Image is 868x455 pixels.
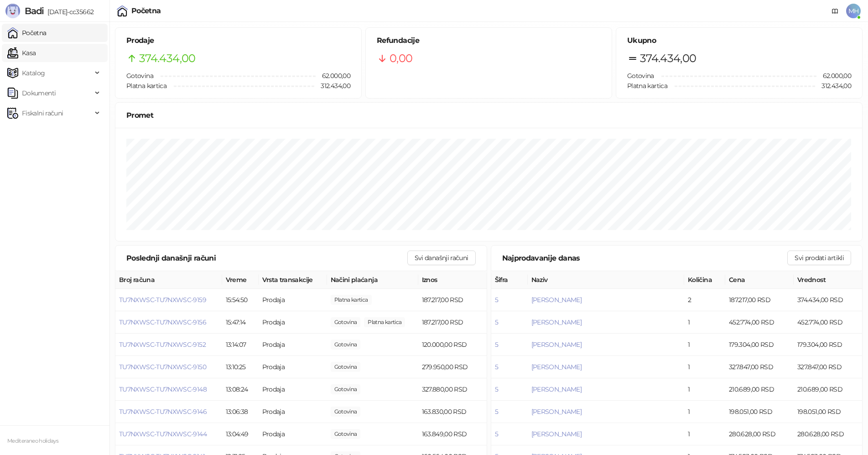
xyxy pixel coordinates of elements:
[390,50,412,67] span: 0,00
[222,271,259,289] th: Vreme
[725,289,794,311] td: 187.217,00 RSD
[684,356,725,378] td: 1
[222,378,259,401] td: 13:08:24
[725,311,794,334] td: 452.774,00 RSD
[495,318,498,326] button: 5
[495,430,498,438] button: 5
[119,430,207,438] button: TU7NXWSC-TU7NXWSC-9144
[491,271,528,289] th: Šifra
[794,311,862,334] td: 452.774,00 RSD
[794,289,862,311] td: 374.434,00 RSD
[418,378,487,401] td: 327.880,00 RSD
[259,356,327,378] td: Prodaja
[725,401,794,423] td: 198.051,00 RSD
[131,7,161,15] div: Početna
[44,8,94,16] span: [DATE]-cc35662
[627,35,851,46] h5: Ukupno
[139,50,196,67] span: 374.434,00
[495,340,498,349] button: 5
[314,81,350,91] span: 312.434,00
[7,24,47,42] a: Početna
[259,289,327,311] td: Prodaja
[119,318,206,326] button: TU7NXWSC-TU7NXWSC-9156
[119,340,206,349] button: TU7NXWSC-TU7NXWSC-9152
[418,356,487,378] td: 279.950,00 RSD
[126,252,407,264] div: Poslednji današnji računi
[259,311,327,334] td: Prodaja
[418,311,487,334] td: 187.217,00 RSD
[316,71,350,81] span: 62.000,00
[787,251,851,265] button: Svi prodati artikli
[119,408,207,416] button: TU7NXWSC-TU7NXWSC-9146
[331,295,372,305] span: 187.217,00
[222,334,259,356] td: 13:14:07
[22,104,63,122] span: Fiskalni računi
[531,385,582,393] button: [PERSON_NAME]
[794,423,862,445] td: 280.628,00 RSD
[115,271,222,289] th: Broj računa
[725,378,794,401] td: 210.689,00 RSD
[259,378,327,401] td: Prodaja
[640,50,696,67] span: 374.434,00
[531,340,582,349] button: [PERSON_NAME]
[222,356,259,378] td: 13:10:25
[331,362,361,372] span: 0,00
[331,340,361,350] span: 0,00
[364,317,405,327] span: 125.217,00
[495,408,498,416] button: 5
[531,430,582,438] span: [PERSON_NAME]
[126,35,350,46] h5: Prodaje
[327,271,418,289] th: Načini plaćanja
[684,378,725,401] td: 1
[531,318,582,326] button: [PERSON_NAME]
[531,363,582,371] button: [PERSON_NAME]
[794,401,862,423] td: 198.051,00 RSD
[531,296,582,304] button: [PERSON_NAME]
[815,81,851,91] span: 312.434,00
[627,72,654,80] span: Gotovina
[725,423,794,445] td: 280.628,00 RSD
[377,35,601,46] h5: Refundacije
[126,72,153,80] span: Gotovina
[495,296,498,304] button: 5
[222,423,259,445] td: 13:04:49
[222,401,259,423] td: 13:06:38
[502,252,788,264] div: Najprodavanije danas
[259,334,327,356] td: Prodaja
[794,378,862,401] td: 210.689,00 RSD
[828,4,842,18] a: Dokumentacija
[331,407,361,417] span: 0,00
[126,82,166,90] span: Platna kartica
[418,423,487,445] td: 163.849,00 RSD
[816,71,851,81] span: 62.000,00
[684,334,725,356] td: 1
[684,423,725,445] td: 1
[5,4,20,18] img: Logo
[627,82,667,90] span: Platna kartica
[794,356,862,378] td: 327.847,00 RSD
[725,334,794,356] td: 179.304,00 RSD
[495,363,498,371] button: 5
[846,4,861,18] span: MH
[407,251,476,265] button: Svi današnji računi
[531,408,582,416] button: [PERSON_NAME]
[222,289,259,311] td: 15:54:50
[331,317,361,327] span: 62.000,00
[331,429,361,439] span: 0,00
[528,271,685,289] th: Naziv
[684,271,725,289] th: Količina
[7,44,36,62] a: Kasa
[119,296,206,304] button: TU7NXWSC-TU7NXWSC-9159
[119,385,207,393] button: TU7NXWSC-TU7NXWSC-9148
[418,289,487,311] td: 187.217,00 RSD
[119,363,206,371] button: TU7NXWSC-TU7NXWSC-9150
